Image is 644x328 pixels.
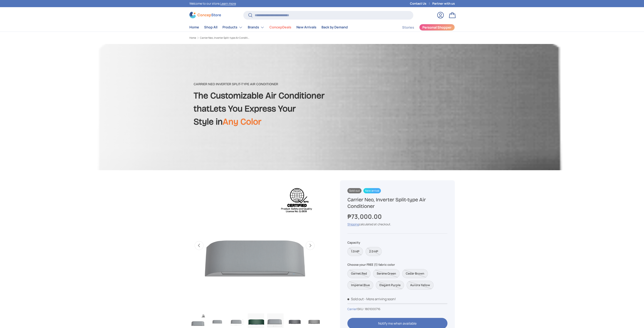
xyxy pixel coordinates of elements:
[194,82,325,87] p: Carrier Neo Inverter Split-type Air Conditioner
[357,307,364,311] span: SKU:
[347,281,373,290] label: Sold out
[204,23,217,31] a: Shop All
[347,240,360,245] legend: Capacity
[220,23,245,32] summary: Products
[392,23,455,32] nav: Secondary
[347,222,447,226] div: calculated at checkout.
[210,103,296,114] strong: Lets You Express Your
[223,116,261,127] span: Any Color
[248,23,264,32] a: Brands
[373,269,400,278] label: Sold out
[189,12,221,18] img: ConcepStore
[357,307,380,311] span: |
[376,281,404,290] label: Sold out
[365,307,380,311] span: 1801000716
[347,247,363,256] label: Sold out
[432,1,455,6] a: Partner with us
[347,262,395,267] legend: Choose your FREE (1) fabric color
[194,116,261,127] strong: Style in
[347,212,383,221] strong: ₱73,000.00
[245,23,267,32] summary: Brands
[407,281,434,290] label: Sold out
[321,23,348,31] a: Back by Demand
[194,90,325,101] strong: The Customizable Air Conditioner
[200,37,250,39] a: Carrier Neo, Inverter Split-type Air Conditioner
[347,197,447,210] h1: Carrier Neo, Inverter Split-type Air Conditioner
[347,297,364,301] span: Sold out
[347,222,359,226] a: Shipping
[422,26,451,29] span: Personal Shopper
[222,23,243,32] a: Products
[410,1,432,6] a: Contact Us
[347,269,371,278] label: Sold out
[189,37,196,39] a: Home
[220,1,236,5] a: Learn more
[194,103,210,114] strong: that
[296,23,316,31] a: New Arrivals
[347,307,357,311] a: Carrier
[366,247,382,256] label: Sold out
[269,23,291,31] a: ConcepDeals
[347,188,361,193] span: Sold out
[189,36,330,40] nav: Breadcrumbs
[419,24,455,31] a: Personal Shopper
[363,188,381,193] span: New arrival
[402,23,414,32] a: Stories
[402,269,428,278] label: Sold out
[189,23,348,32] nav: Primary
[189,1,236,6] p: Welcome to our store.
[189,23,199,31] a: Home
[364,297,396,301] p: - More arriving soon!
